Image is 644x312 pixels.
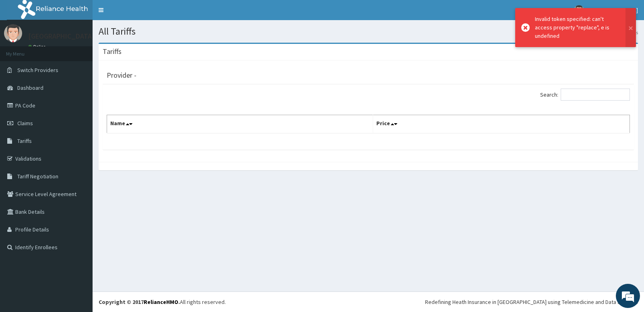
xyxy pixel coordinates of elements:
[17,137,32,145] span: Tariffs
[574,5,584,15] img: User Image
[107,115,373,134] th: Name
[17,84,43,91] span: Dashboard
[17,173,58,180] span: Tariff Negotiation
[99,26,638,37] h1: All Tariffs
[93,291,644,312] footer: All rights reserved.
[107,72,136,79] h3: Provider -
[103,48,122,55] h3: Tariffs
[17,120,33,127] span: Claims
[425,298,638,306] div: Redefining Heath Insurance in [GEOGRAPHIC_DATA] using Telemedicine and Data Science!
[540,89,630,101] label: Search:
[144,298,178,306] a: RelianceHMO
[561,89,630,101] input: Search:
[99,298,180,306] strong: Copyright © 2017 .
[373,115,630,134] th: Price
[28,44,47,50] a: Online
[535,15,618,40] div: Invalid token specified: can't access property "replace", e is undefined
[4,24,22,42] img: User Image
[28,33,95,40] p: [GEOGRAPHIC_DATA]
[17,66,58,74] span: Switch Providers
[589,6,638,14] span: [GEOGRAPHIC_DATA]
